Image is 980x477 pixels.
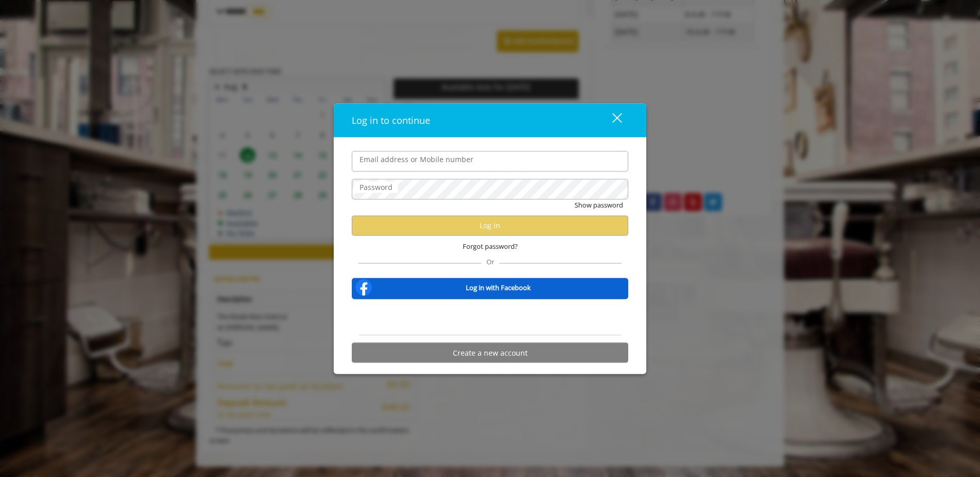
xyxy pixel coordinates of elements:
[352,151,628,171] input: Email address or Mobile number
[575,199,623,210] button: Show password
[354,181,398,193] label: Password
[466,282,531,293] b: Log in with Facebook
[354,153,479,165] label: Email address or Mobile number
[600,113,621,128] div: close dialog
[593,109,628,131] button: close dialog
[423,306,557,329] iframe: Sign in with Google Button
[481,257,499,266] span: Or
[352,215,628,235] button: Log in
[352,114,430,126] span: Log in to continue
[352,343,628,363] button: Create a new account
[353,277,374,298] img: facebook-logo
[352,179,628,199] input: Password
[463,241,518,251] span: Forgot password?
